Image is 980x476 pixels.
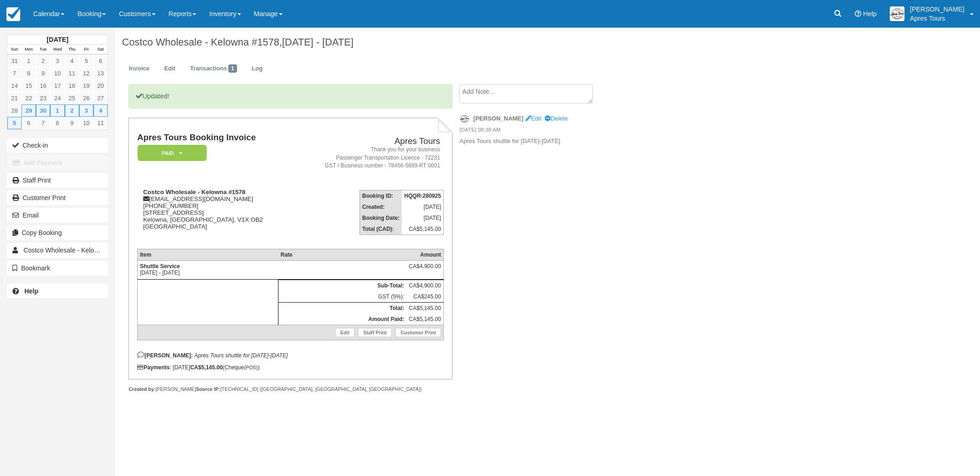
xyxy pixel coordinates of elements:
[36,55,50,67] a: 2
[190,364,223,371] strong: CA$5,145.00
[140,263,180,270] strong: Shuttle Service
[404,193,441,199] strong: HQQR-280925
[7,117,22,129] a: 5
[137,249,278,261] th: Item
[93,80,108,92] a: 20
[7,45,22,55] th: Sun
[7,138,108,153] button: Check-in
[137,364,170,371] strong: Payments
[79,117,93,129] a: 10
[358,328,392,337] a: Staff Print
[194,352,288,359] em: Apres Tours shuttle for [DATE]-[DATE]
[79,67,93,80] a: 12
[278,314,406,325] th: Amount Paid:
[36,45,50,55] th: Tue
[93,55,108,67] a: 6
[910,14,964,23] p: Apres Tours
[36,104,50,117] a: 30
[65,104,79,117] a: 2
[406,280,444,292] td: CA$4,900.00
[23,247,126,254] span: Costco Wholesale - Kelowna #1578
[22,67,36,80] a: 8
[402,212,444,224] td: [DATE]
[6,7,20,21] img: checkfront-main-nav-mini-logo.png
[137,133,292,143] h1: Apres Tours Booking Invoice
[157,60,182,78] a: Edit
[282,36,354,48] span: [DATE] - [DATE]
[7,67,22,80] a: 7
[228,64,237,73] span: 1
[402,224,444,235] td: CA$5,145.00
[7,155,108,170] button: Add Payment
[137,189,292,241] div: [EMAIL_ADDRESS][DOMAIN_NAME] [PHONE_NUMBER] [STREET_ADDRESS] Kelowna, [GEOGRAPHIC_DATA], V1X OB2 ...
[137,261,278,280] td: [DATE] - [DATE]
[296,137,440,146] h2: Apres Tours
[65,55,79,67] a: 4
[79,45,93,55] th: Fri
[93,117,108,129] a: 11
[36,67,50,80] a: 9
[245,60,270,78] a: Log
[24,287,38,295] b: Help
[402,201,444,212] td: [DATE]
[128,84,452,109] p: Updated!
[65,45,79,55] th: Thu
[459,126,615,136] em: [DATE] 08:38 AM
[244,365,258,370] small: (POS)
[7,92,22,104] a: 21
[545,115,568,122] a: Delete
[138,145,207,161] em: Paid
[50,55,64,67] a: 3
[143,189,245,195] strong: Costco Wholesale - Kelowna #1578
[7,190,108,205] a: Customer Print
[93,67,108,80] a: 13
[910,5,964,14] p: [PERSON_NAME]
[93,104,108,117] a: 4
[50,80,64,92] a: 17
[46,36,68,43] strong: [DATE]
[93,45,108,55] th: Sat
[7,55,22,67] a: 31
[183,60,244,78] a: Transactions1
[22,45,36,55] th: Mon
[7,208,108,223] button: Email
[128,386,156,392] strong: Created by:
[406,291,444,303] td: CA$245.00
[278,280,406,292] th: Sub-Total:
[79,104,93,117] a: 3
[50,117,64,129] a: 8
[50,67,64,80] a: 10
[296,146,440,169] address: Thank you for your business Passenger Transportation Licence - 72231 GST / Business number - 7845...
[855,11,861,17] i: Help
[65,80,79,92] a: 18
[93,92,108,104] a: 27
[7,225,108,240] button: Copy Booking
[409,263,441,277] div: CA$4,900.00
[473,115,523,122] strong: [PERSON_NAME]
[22,92,36,104] a: 22
[278,291,406,303] td: GST (5%):
[128,386,452,393] div: [PERSON_NAME] [TECHNICAL_ID] ([GEOGRAPHIC_DATA], [GEOGRAPHIC_DATA], [GEOGRAPHIC_DATA])
[196,386,220,392] strong: Source IP:
[406,314,444,325] td: CA$5,145.00
[65,117,79,129] a: 9
[22,80,36,92] a: 15
[137,144,203,161] a: Paid
[36,80,50,92] a: 16
[122,37,843,48] h1: Costco Wholesale - Kelowna #1578,
[65,67,79,80] a: 11
[22,55,36,67] a: 1
[360,201,402,212] th: Created:
[137,352,193,359] strong: [PERSON_NAME]:
[36,92,50,104] a: 23
[7,243,108,258] a: Costco Wholesale - Kelowna #1578
[459,137,615,146] p: Apres Tours shuttle for [DATE]-[DATE]
[50,92,64,104] a: 24
[395,328,441,337] a: Customer Print
[7,261,108,275] button: Bookmark
[7,104,22,117] a: 28
[50,104,64,117] a: 1
[7,80,22,92] a: 14
[79,80,93,92] a: 19
[122,60,157,78] a: Invoice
